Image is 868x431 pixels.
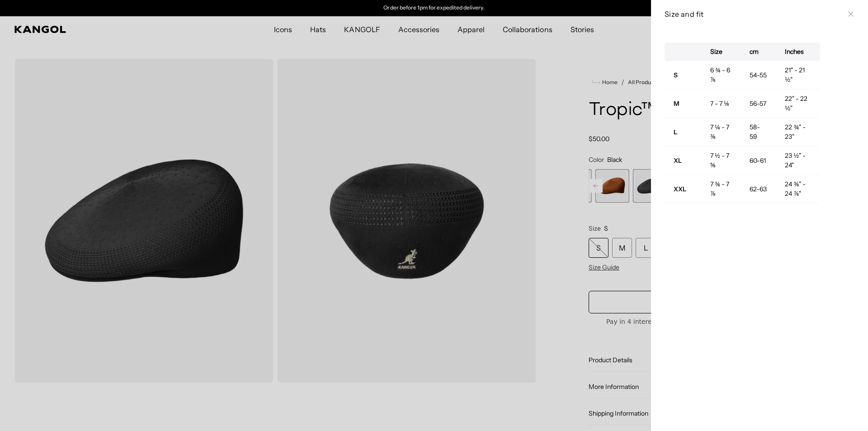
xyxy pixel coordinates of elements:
td: 7 ½ - 7 ⅝ [701,147,741,175]
th: Inches [776,43,820,61]
td: 62-63 [741,175,776,204]
th: cm [741,43,776,61]
strong: XXL [674,185,686,193]
td: 23 ½" - 24" [776,147,820,175]
td: 7 ¼ - 7 ⅜ [701,118,741,147]
h3: Size and fit [665,9,844,19]
td: 56-57 [741,90,776,118]
strong: S [674,71,678,79]
td: 54-55 [741,61,776,90]
td: 21" - 21 ½" [776,61,820,90]
td: 7 ¾ - 7 ⅞ [701,175,741,204]
td: 58-59 [741,118,776,147]
strong: L [674,128,677,136]
strong: M [674,99,679,108]
td: 24 ⅜" - 24 ⅞" [776,175,820,204]
td: 22 ¾" - 23" [776,118,820,147]
strong: XL [674,156,682,165]
td: 7 - 7 ⅛ [701,90,741,118]
td: 60-61 [741,147,776,175]
td: 22" - 22 ½" [776,90,820,118]
th: Size [701,43,741,61]
td: 6 ¾ - 6 ⅞ [701,61,741,90]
